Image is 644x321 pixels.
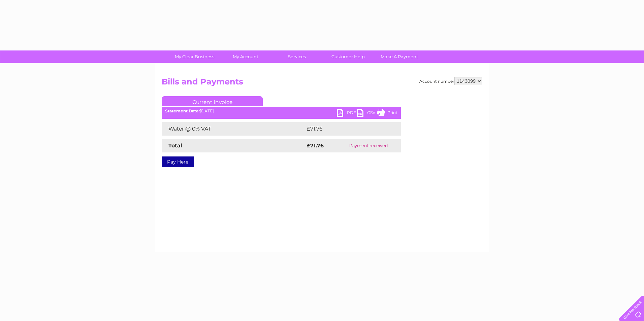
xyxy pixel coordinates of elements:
[377,109,397,118] a: Print
[165,108,200,113] b: Statement Date:
[372,50,427,63] a: Make A Payment
[162,109,401,113] div: [DATE]
[305,122,387,136] td: £71.76
[269,50,325,63] a: Services
[167,50,222,63] a: My Clear Business
[307,142,324,149] strong: £71.76
[168,142,182,149] strong: Total
[162,96,263,106] a: Current Invoice
[162,156,194,167] a: Pay Here
[218,50,273,63] a: My Account
[320,50,376,63] a: Customer Help
[336,139,401,152] td: Payment received
[419,77,482,85] div: Account number
[162,122,305,136] td: Water @ 0% VAT
[357,109,377,118] a: CSV
[162,77,482,90] h2: Bills and Payments
[337,109,357,118] a: PDF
